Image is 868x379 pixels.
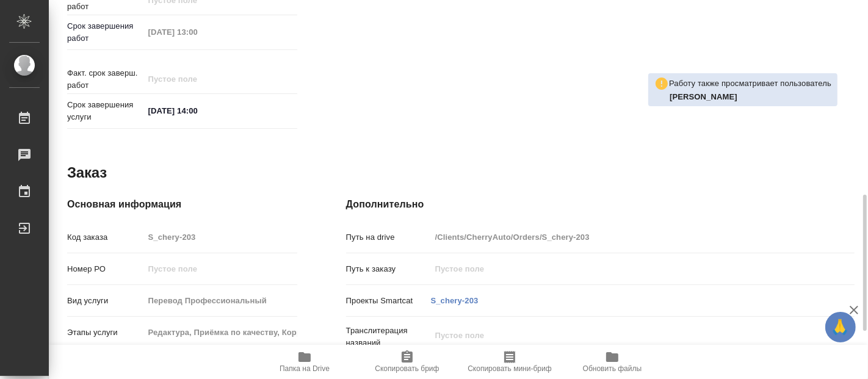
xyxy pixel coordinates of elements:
p: Срок завершения услуги [67,99,144,123]
p: Транслитерация названий [346,325,431,349]
p: Факт. срок заверш. работ [67,67,144,92]
p: Путь на drive [346,231,431,244]
h2: Заказ [67,163,107,182]
a: S_chery-203 [431,296,479,305]
span: Папка на Drive [280,364,330,373]
input: Пустое поле [431,228,812,246]
input: Пустое поле [144,228,297,246]
button: 🙏 [825,312,856,342]
input: Пустое поле [144,323,297,341]
span: Скопировать бриф [375,364,439,373]
p: Код заказа [67,231,144,244]
p: Вид услуги [67,295,144,307]
button: Скопировать бриф [356,345,458,379]
p: Путь к заказу [346,263,431,275]
input: Пустое поле [144,23,251,41]
button: Папка на Drive [253,345,356,379]
p: Солдатенкова Татьяна [670,91,831,103]
p: Работу также просматривает пользователь [669,78,831,90]
button: Скопировать мини-бриф [458,345,561,379]
span: Обновить файлы [583,364,642,373]
b: [PERSON_NAME] [670,92,737,101]
input: Пустое поле [431,260,812,278]
span: Скопировать мини-бриф [468,364,551,373]
p: Номер РО [67,263,144,275]
h4: Дополнительно [346,197,855,212]
button: Обновить файлы [561,345,664,379]
p: Срок завершения работ [67,20,144,45]
h4: Основная информация [67,197,297,212]
input: ✎ Введи что-нибудь [144,102,251,120]
p: Этапы услуги [67,327,144,339]
input: Пустое поле [144,260,297,278]
span: 🙏 [830,314,851,340]
input: Пустое поле [144,70,251,88]
p: Проекты Smartcat [346,295,431,307]
input: Пустое поле [144,292,297,309]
